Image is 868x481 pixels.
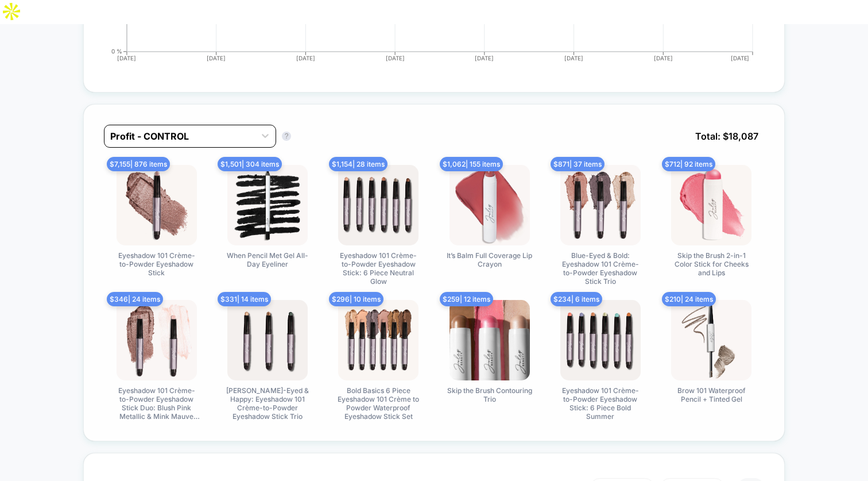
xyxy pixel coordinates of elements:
[114,386,200,421] span: Eyeshadow 101 Crème-to-Powder Eyeshadow Stick Duo: Blush Pink Metallic & Mink Mauve Metallic
[207,55,226,61] tspan: [DATE]
[557,251,644,286] span: Blue-Eyed & Bold: Eyeshadow 101 Crème-to-Powder Eyeshadow Stick Trio
[335,386,421,421] span: Bold Basics 6 Piece Eyeshadow 101 Crème to Powder Waterproof Eyeshadow Stick Set
[551,157,604,171] span: $ 871 | 37 items
[107,157,170,171] span: $ 7,155 | 876 items
[218,157,282,171] span: $ 1,501 | 304 items
[386,55,405,61] tspan: [DATE]
[560,165,641,245] img: Blue-Eyed & Bold: Eyeshadow 101 Crème-to-Powder Eyeshadow Stick Trio
[224,386,311,421] span: [PERSON_NAME]-Eyed & Happy: Eyeshadow 101 Crème-to-Powder Eyeshadow Stick Trio
[447,386,533,403] span: Skip the Brush Contouring Trio
[668,386,754,403] span: Brow 101 Waterproof Pencil + Tinted Gel
[560,300,641,380] img: Eyeshadow 101 Crème-to-Powder Eyeshadow Stick: 6 Piece Bold Summer
[475,55,494,61] tspan: [DATE]
[440,157,503,171] span: $ 1,062 | 155 items
[662,157,715,171] span: $ 712 | 92 items
[227,300,308,380] img: Hazel-Eyed & Happy: Eyeshadow 101 Crème-to-Powder Eyeshadow Stick Trio
[671,165,751,245] img: Skip the Brush 2-in-1 Color Stick for Cheeks and Lips
[227,165,308,245] img: When Pencil Met Gel All-Day Eyeliner
[111,48,122,55] tspan: 0 %
[551,292,602,306] span: $ 234 | 6 items
[296,55,315,61] tspan: [DATE]
[338,300,418,380] img: Bold Basics 6 Piece Eyeshadow 101 Crème to Powder Waterproof Eyeshadow Stick Set
[114,251,200,277] span: Eyeshadow 101 Crème-to-Powder Eyeshadow Stick
[338,165,418,245] img: Eyeshadow 101 Crème-to-Powder Eyeshadow Stick: 6 Piece Neutral Glow
[329,292,383,306] span: $ 296 | 10 items
[117,300,197,380] img: Eyeshadow 101 Crème-to-Powder Eyeshadow Stick Duo: Blush Pink Metallic & Mink Mauve Metallic
[282,132,291,141] button: ?
[107,292,163,306] span: $ 346 | 24 items
[731,55,750,61] tspan: [DATE]
[654,55,673,61] tspan: [DATE]
[218,292,271,306] span: $ 331 | 14 items
[668,251,754,277] span: Skip the Brush 2-in-1 Color Stick for Cheeks and Lips
[671,300,751,380] img: Brow 101 Waterproof Pencil + Tinted Gel
[224,251,311,268] span: When Pencil Met Gel All-Day Eyeliner
[335,251,421,286] span: Eyeshadow 101 Crème-to-Powder Eyeshadow Stick: 6 Piece Neutral Glow
[557,386,644,421] span: Eyeshadow 101 Crème-to-Powder Eyeshadow Stick: 6 Piece Bold Summer
[564,55,583,61] tspan: [DATE]
[447,251,533,268] span: It’s Balm Full Coverage Lip Crayon
[440,292,493,306] span: $ 259 | 12 items
[449,165,530,245] img: It’s Balm Full Coverage Lip Crayon
[329,157,387,171] span: $ 1,154 | 28 items
[689,125,764,148] span: Total: $ 18,087
[662,292,716,306] span: $ 210 | 24 items
[117,165,197,245] img: Eyeshadow 101 Crème-to-Powder Eyeshadow Stick
[449,300,530,380] img: Skip the Brush Contouring Trio
[117,55,136,61] tspan: [DATE]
